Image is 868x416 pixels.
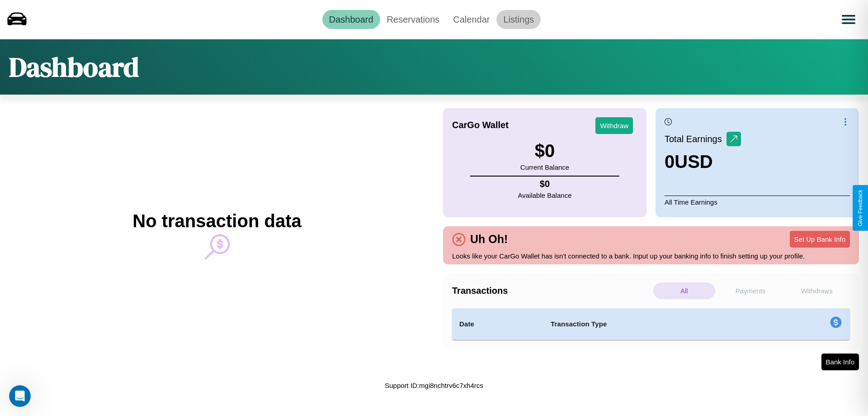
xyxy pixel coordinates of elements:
table: simple table [452,308,850,340]
h4: Date [459,319,536,330]
a: Reservations [380,10,447,29]
h2: No transaction data [132,211,301,231]
a: Listings [496,10,541,29]
h4: CarGo Wallet [452,120,509,130]
p: Total Earnings [665,131,726,147]
h3: 0 USD [665,152,741,172]
h4: Transaction Type [551,319,756,330]
h4: Transactions [452,286,651,296]
h1: Dashboard [9,48,139,86]
button: Open menu [836,7,861,32]
p: Current Balance [520,161,569,173]
button: Bank Info [821,354,859,370]
a: Calendar [446,10,496,29]
p: Available Balance [518,189,572,201]
p: All Time Earnings [665,196,850,208]
button: Withdraw [595,117,633,134]
h3: $ 0 [520,141,569,161]
p: Support ID: mgi8nchtrv6c7xh4rcs [385,379,483,392]
p: Withdraws [786,282,848,299]
div: Give Feedback [857,190,863,226]
p: Payments [720,282,782,299]
h4: $ 0 [518,179,572,189]
iframe: Intercom live chat [9,385,31,407]
p: All [653,282,715,299]
p: Looks like your CarGo Wallet has isn't connected to a bank. Input up your banking info to finish ... [452,250,850,262]
h4: Uh Oh! [466,233,512,246]
a: Dashboard [322,10,380,29]
button: Set Up Bank Info [790,231,850,248]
